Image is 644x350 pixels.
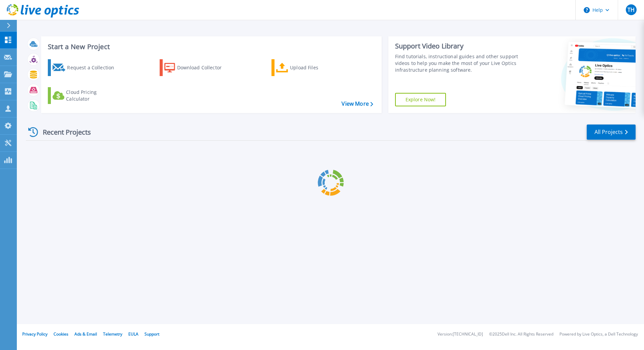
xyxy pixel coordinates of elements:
[103,331,122,337] a: Telemetry
[395,42,521,50] div: Support Video Library
[271,59,347,76] a: Upload Files
[290,61,344,74] div: Upload Files
[48,87,123,104] a: Cloud Pricing Calculator
[48,43,373,50] h3: Start a New Project
[54,331,68,337] a: Cookies
[26,124,100,140] div: Recent Projects
[587,125,636,140] a: All Projects
[160,59,235,76] a: Download Collector
[67,61,121,74] div: Request a Collection
[74,331,97,337] a: Ads & Email
[395,53,521,73] div: Find tutorials, instructional guides and other support videos to help you make the most of your L...
[48,59,123,76] a: Request a Collection
[144,331,159,337] a: Support
[438,332,483,337] li: Version: [TECHNICAL_ID]
[22,331,47,337] a: Privacy Policy
[627,7,635,12] span: TH
[489,332,553,337] li: © 2025 Dell Inc. All Rights Reserved
[559,332,638,337] li: Powered by Live Optics, a Dell Technology
[177,61,231,74] div: Download Collector
[128,331,138,337] a: EULA
[66,89,120,102] div: Cloud Pricing Calculator
[395,93,446,106] a: Explore Now!
[342,101,373,107] a: View More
